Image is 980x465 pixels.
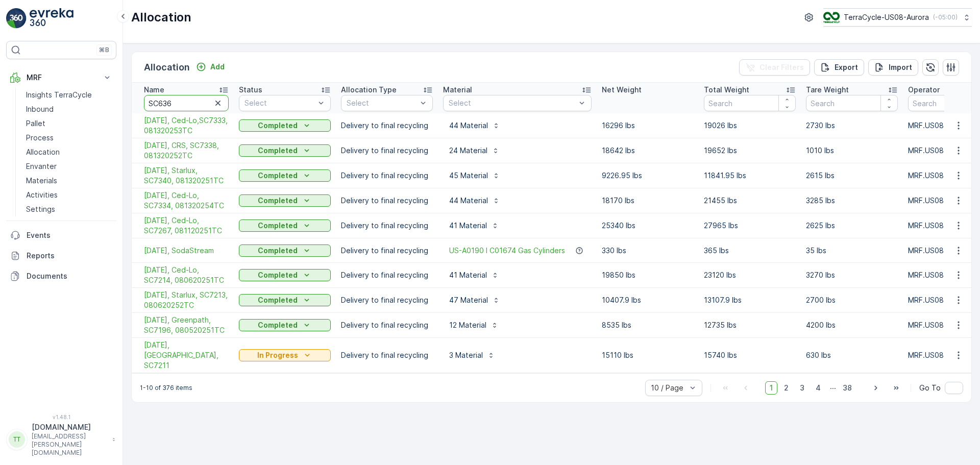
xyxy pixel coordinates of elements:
button: 47 Material [443,292,506,308]
a: 08/08/25, Ced-Lo, SC7214, 080620251TC [144,265,229,285]
p: 10407.9 lbs [602,295,694,305]
input: Search [144,95,229,111]
p: 47 Material [449,295,488,305]
button: Completed [239,194,331,207]
a: 08/18/25, Ced-Lo,SC7333, 081320253TC [144,115,229,136]
button: Completed [239,294,331,306]
p: MRF [27,72,96,83]
p: 41 Material [449,221,487,231]
a: Inbound [22,102,116,116]
p: 9226.95 lbs [602,170,694,181]
p: 41 Material [449,270,487,280]
p: TerraCycle-US08-Aurora [844,12,929,22]
a: US-A0190 I C01674 Gas Cylinders [449,246,565,256]
button: MRF [6,67,116,88]
p: Settings [26,204,55,214]
button: 12 Material [443,317,505,333]
p: Envanter [26,161,57,172]
span: [DATE], [GEOGRAPHIC_DATA], SC7211 [144,340,229,371]
p: 11841.95 lbs [704,170,796,181]
p: 365 lbs [704,246,796,256]
p: ... [830,381,836,395]
p: Operator [908,85,940,95]
p: Total Weight [704,85,749,95]
td: Delivery to final recycling [336,163,438,188]
p: Completed [258,170,298,181]
p: 630 lbs [806,350,898,360]
button: Export [814,59,864,76]
p: 27965 lbs [704,221,796,231]
td: Delivery to final recycling [336,213,438,238]
p: Completed [258,246,298,256]
img: image_ci7OI47.png [823,12,840,23]
a: 08/08/25, Starlux, SC7213, 080620252TC [144,290,229,310]
td: Delivery to final recycling [336,138,438,163]
p: 25340 lbs [602,221,694,231]
p: Completed [258,145,298,156]
button: 44 Material [443,117,506,134]
a: Process [22,131,116,145]
p: 3285 lbs [806,195,898,206]
input: Search [704,95,796,111]
span: [DATE], Ced-Lo,SC7333, 081320253TC [144,115,229,136]
p: 13107.9 lbs [704,295,796,305]
a: 08/14/25, CRS, SC7338, 081320252TC [144,140,229,161]
a: Allocation [22,145,116,159]
button: 45 Material [443,167,506,184]
p: Allocation [144,60,190,75]
p: 24 Material [449,145,487,156]
td: Delivery to final recycling [336,263,438,288]
p: Material [443,85,472,95]
a: Settings [22,202,116,216]
p: Allocation Type [341,85,397,95]
a: Activities [22,188,116,202]
p: ( -05:00 ) [933,13,958,21]
p: 15110 lbs [602,350,694,360]
td: Delivery to final recycling [336,238,438,263]
p: Name [144,85,164,95]
a: Insights TerraCycle [22,88,116,102]
a: Envanter [22,159,116,174]
p: Materials [26,176,57,186]
p: Add [210,62,225,72]
p: 2730 lbs [806,120,898,131]
p: Activities [26,190,58,200]
p: 2700 lbs [806,295,898,305]
td: Delivery to final recycling [336,338,438,373]
button: TerraCycle-US08-Aurora(-05:00) [823,8,972,27]
img: logo_light-DOdMpM7g.png [30,8,73,29]
button: 24 Material [443,142,506,159]
span: Go To [919,383,941,393]
button: Completed [239,319,331,331]
button: Completed [239,244,331,257]
p: 15740 lbs [704,350,796,360]
p: 45 Material [449,170,488,181]
p: 2615 lbs [806,170,898,181]
p: Net Weight [602,85,642,95]
p: 12 Material [449,320,486,330]
p: 3 Material [449,350,483,360]
span: [DATE], CRS, SC7338, 081320252TC [144,140,229,161]
p: 4200 lbs [806,320,898,330]
p: Completed [258,270,298,280]
p: 23120 lbs [704,270,796,280]
p: Completed [258,195,298,206]
p: Allocation [26,147,60,157]
p: 2625 lbs [806,221,898,231]
p: 44 Material [449,195,488,206]
button: Completed [239,269,331,281]
p: Select [347,98,417,108]
p: 1-10 of 376 items [140,384,192,392]
input: Search [806,95,898,111]
p: 12735 lbs [704,320,796,330]
div: TT [9,431,25,448]
a: Pallet [22,116,116,131]
a: Materials [22,174,116,188]
p: 16296 lbs [602,120,694,131]
p: Events [27,230,112,240]
p: 18642 lbs [602,145,694,156]
p: In Progress [257,350,298,360]
p: 35 lbs [806,246,898,256]
p: 19850 lbs [602,270,694,280]
td: Delivery to final recycling [336,188,438,213]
